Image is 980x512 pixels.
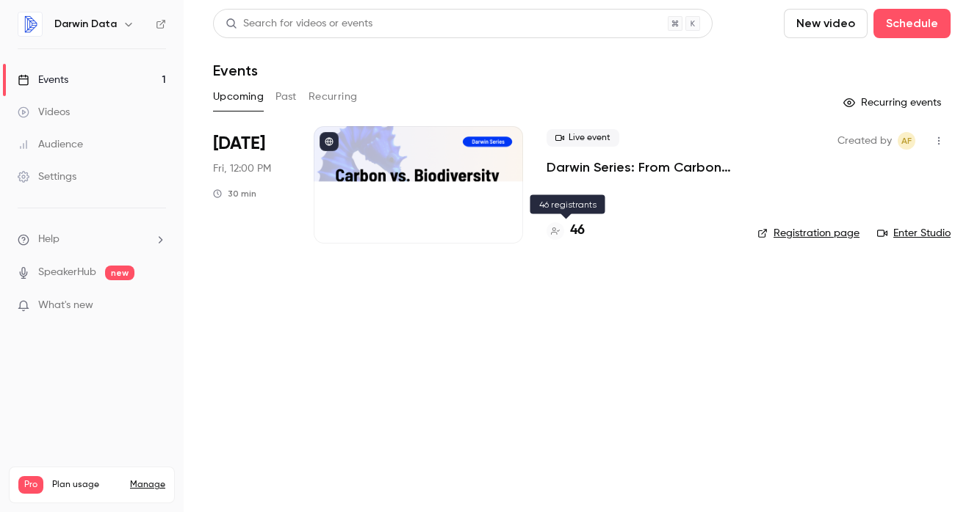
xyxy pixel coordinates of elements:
[837,132,892,150] span: Created by
[38,298,93,313] span: What's new
[570,221,585,241] h4: 46
[18,105,70,120] div: Videos
[757,226,860,241] a: Registration page
[898,132,915,150] span: Aurore Falque-Pierrotin
[38,265,96,280] a: SpeakerHub
[18,169,76,184] div: Settings
[213,62,258,79] h1: Events
[213,188,256,200] div: 30 min
[226,16,372,32] div: Search for videos or events
[18,476,43,494] span: Pro
[547,158,734,176] a: Darwin Series: From Carbon to Biodiversity
[105,266,134,280] span: new
[54,17,117,32] h6: Darwin Data
[18,137,83,152] div: Audience
[213,132,265,156] span: [DATE]
[18,73,68,87] div: Events
[309,85,358,109] button: Recurring
[213,85,264,109] button: Upcoming
[901,132,912,150] span: AF
[275,85,297,109] button: Past
[130,479,165,491] a: Manage
[213,161,271,176] span: Fri, 12:00 PM
[877,226,951,241] a: Enter Studio
[547,129,619,147] span: Live event
[18,12,42,36] img: Darwin Data
[52,479,121,491] span: Plan usage
[38,232,60,247] span: Help
[213,126,290,244] div: Sep 12 Fri, 12:00 PM (Europe/Paris)
[784,9,868,38] button: New video
[18,232,166,247] li: help-dropdown-opener
[547,221,585,241] a: 46
[837,91,951,114] button: Recurring events
[873,9,951,38] button: Schedule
